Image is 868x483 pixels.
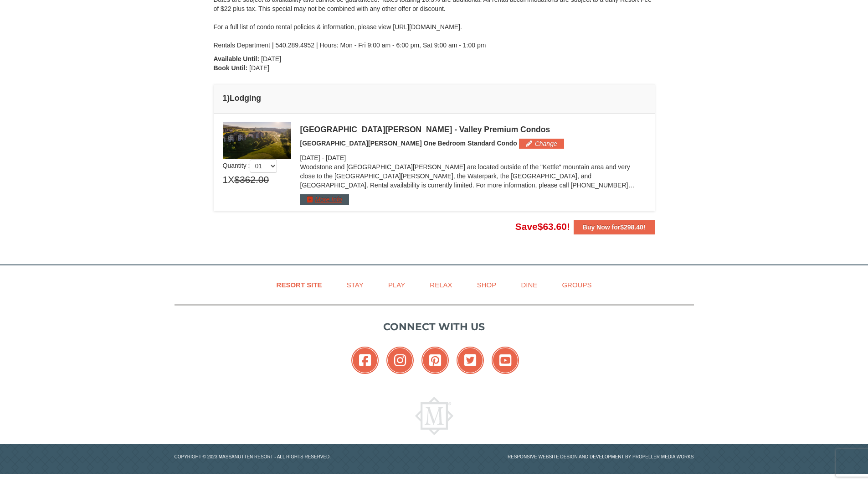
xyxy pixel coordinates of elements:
strong: Available Until: [214,55,260,62]
span: - [322,154,324,161]
button: Change [519,139,564,149]
div: [GEOGRAPHIC_DATA][PERSON_NAME] - Valley Premium Condos [300,125,646,134]
span: $63.60 [538,221,567,232]
strong: Book Until: [214,64,248,72]
a: Relax [418,275,463,295]
a: Stay [335,275,375,295]
span: $298.40 [620,223,643,231]
button: More Info [300,194,349,204]
a: Resort Site [265,275,334,295]
img: 19219041-4-ec11c166.jpg [223,122,291,159]
span: ) [227,93,230,103]
a: Responsive website design and development by Propeller Media Works [508,454,694,459]
a: Dine [509,275,549,295]
a: Play [377,275,416,295]
h4: 1 Lodging [223,93,646,103]
span: $362.00 [234,173,269,187]
span: X [228,173,234,187]
a: Shop [466,275,508,295]
p: Connect with us [175,319,694,334]
span: [DATE] [300,154,320,161]
strong: Buy Now for ! [583,223,646,231]
a: Groups [550,275,603,295]
span: [DATE] [249,64,269,72]
span: [DATE] [326,154,346,161]
span: Quantity : [223,162,277,169]
span: [DATE] [261,55,281,62]
span: [GEOGRAPHIC_DATA][PERSON_NAME] One Bedroom Standard Condo [300,140,517,147]
span: Save ! [515,221,570,232]
p: Copyright © 2023 Massanutten Resort - All Rights Reserved. [168,453,434,460]
p: Woodstone and [GEOGRAPHIC_DATA][PERSON_NAME] are located outside of the "Kettle" mountain area an... [300,162,646,190]
button: Buy Now for$298.40! [574,220,655,234]
span: 1 [223,173,228,187]
img: Massanutten Resort Logo [415,397,453,435]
